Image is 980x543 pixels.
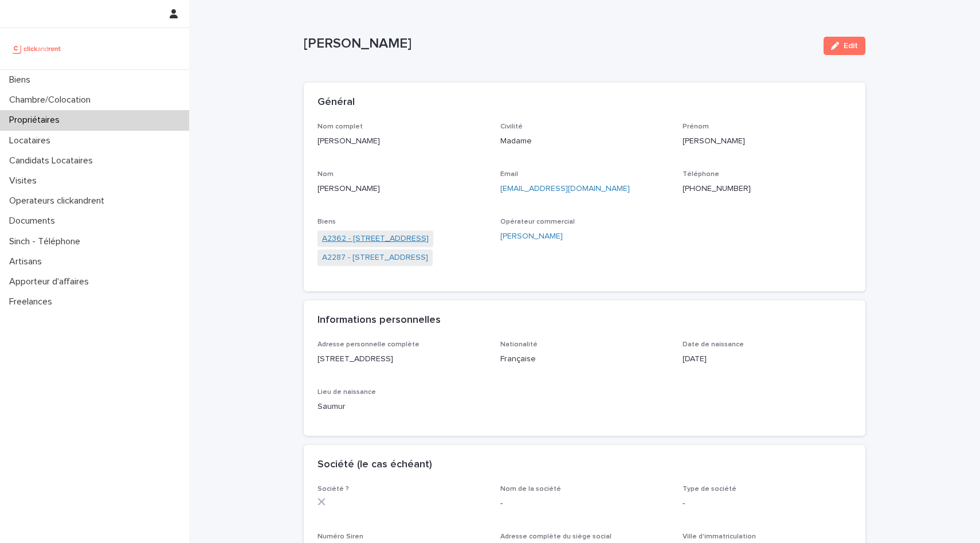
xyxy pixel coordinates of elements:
span: Biens [317,218,336,225]
p: [PERSON_NAME] [304,36,814,52]
p: Biens [5,75,40,85]
p: - [500,498,669,510]
span: Type de société [683,486,736,493]
p: Documents [5,216,64,226]
p: [STREET_ADDRESS] [317,353,487,365]
h2: Général [317,96,355,109]
p: Apporteur d'affaires [5,276,98,287]
span: Adresse complète du siège social [500,533,611,540]
a: [PERSON_NAME] [500,231,563,243]
a: [EMAIL_ADDRESS][DOMAIN_NAME] [500,185,630,193]
span: Nom de la société [500,486,561,493]
p: Madame [500,135,669,147]
span: Ville d'immatriculation [683,533,756,540]
span: Edit [844,42,858,50]
span: Adresse personnelle complète [317,341,420,348]
h2: Informations personnelles [317,314,441,327]
span: Date de naissance [683,341,744,348]
p: Chambre/Colocation [5,95,100,106]
p: Sinch - Téléphone [5,236,89,247]
p: Operateurs clickandrent [5,196,113,206]
span: Civilité [500,123,523,130]
span: Opérateur commercial [500,218,575,225]
span: Téléphone [683,171,719,178]
span: Société ? [317,486,349,493]
a: A2287 - [STREET_ADDRESS] [322,252,428,264]
span: Nom complet [317,123,363,130]
span: Nationalité [500,341,538,348]
p: [PERSON_NAME] [317,135,487,147]
p: Propriétaires [5,115,69,126]
span: Nom [317,171,334,178]
p: Freelances [5,296,61,307]
p: [PERSON_NAME] [683,135,852,147]
p: Visites [5,175,46,186]
p: - [683,498,852,510]
img: UCB0brd3T0yccxBKYDjQ [9,37,65,60]
p: Saumur [317,401,487,413]
span: Email [500,171,518,178]
span: Prénom [683,123,709,130]
p: Artisans [5,256,51,267]
p: Française [500,353,669,365]
p: [DATE] [683,353,852,365]
p: Locataires [5,135,60,146]
p: Candidats Locataires [5,155,102,166]
button: Edit [824,37,865,55]
p: [PERSON_NAME] [317,183,487,195]
span: Numéro Siren [317,533,363,540]
span: Lieu de naissance [317,389,376,396]
a: A2362 - [STREET_ADDRESS] [322,233,429,245]
p: [PHONE_NUMBER] [683,183,852,195]
h2: Société (le cas échéant) [317,459,432,471]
